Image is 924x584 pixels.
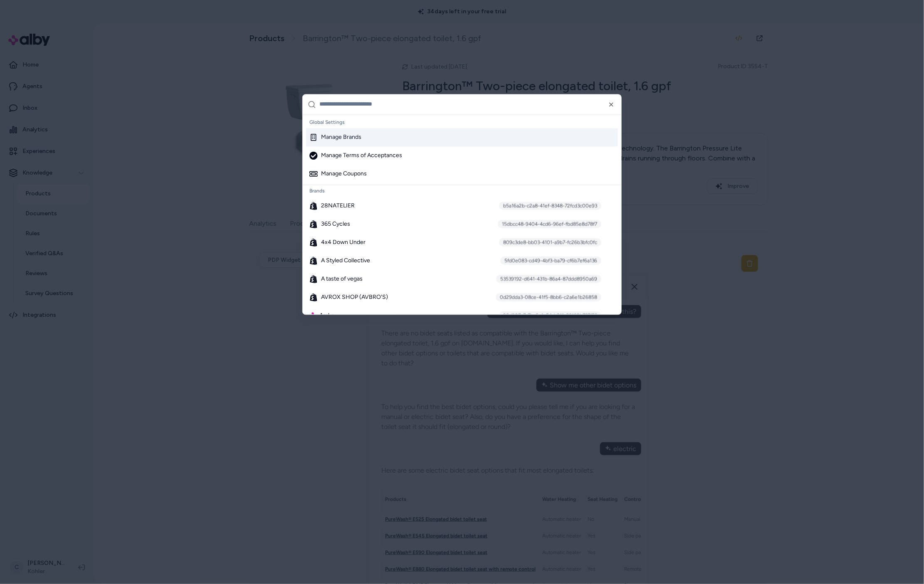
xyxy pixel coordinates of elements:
span: 28NATELIER [321,202,355,210]
div: Manage Terms of Acceptances [309,151,402,160]
div: 809c3de8-bb03-4101-a9b7-fc26b3bfc0fc [499,238,601,246]
div: Manage Coupons [309,170,367,178]
div: 5fd0e083-cd49-4bf3-ba79-cf6b7ef6a136 [500,256,601,265]
span: Aarke [319,311,334,320]
span: AVROX SHOP (AVBRO'S) [321,293,388,301]
img: alby Logo [309,312,316,319]
div: Global Settings [306,116,618,128]
div: b5a16a2b-c2a8-41ef-8348-72fcd3c00e93 [499,202,601,210]
span: A taste of vegas [321,275,363,283]
span: A Styled Collective [321,256,370,265]
div: 0d29dda3-08ce-41f5-8bb6-c2a6e1b26858 [496,293,601,301]
div: Manage Brands [309,133,361,141]
div: Brands [306,185,618,197]
div: 98d207c7-7bc8-4c54-b211-86169b737f53 [499,311,601,320]
div: 15dbcc48-9404-4cd6-96ef-fbd85e8d78f7 [498,220,601,228]
span: 4x4 Down Under [321,238,366,246]
div: 53539192-d641-431b-86a4-87ddd8950a69 [496,275,601,283]
span: 365 Cycles [321,220,350,228]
